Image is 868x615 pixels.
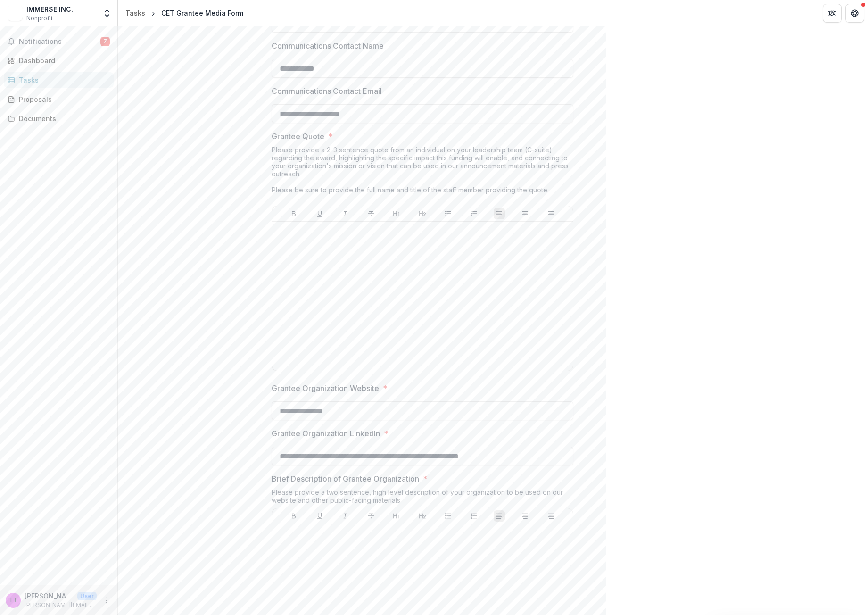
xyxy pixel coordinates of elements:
a: Documents [4,111,114,126]
div: CET Grantee Media Form [161,8,243,18]
div: Tasks [19,75,106,85]
button: Italicize [339,510,351,522]
button: Align Center [520,208,531,219]
div: Please provide a two sentence, high level description of your organization to be used on our webs... [272,488,573,508]
button: Notifications7 [4,34,114,49]
button: Bullet List [442,208,454,219]
p: Communications Contact Email [272,85,382,97]
div: Tricia Thrasher [9,597,17,603]
div: Dashboard [19,56,106,66]
p: [PERSON_NAME][EMAIL_ADDRESS][DOMAIN_NAME] [25,601,97,609]
a: Proposals [4,91,114,107]
button: Ordered List [468,510,479,522]
p: Communications Contact Name [272,40,384,51]
button: Align Left [494,208,505,219]
img: IMMERSE INC. [8,6,23,21]
span: Notifications [19,38,100,46]
p: Brief Description of Grantee Organization [272,473,419,484]
button: More [100,595,112,606]
nav: breadcrumb [122,6,247,20]
p: Grantee Organization Website [272,382,379,394]
div: Please provide a 2-3 sentence quote from an individual on your leadership team (C-suite) regardin... [272,146,573,206]
p: Grantee Quote [272,131,324,142]
button: Heading 1 [391,208,402,219]
button: Align Center [520,510,531,522]
button: Bold [288,510,299,522]
p: Grantee Organization LinkedIn [272,428,380,439]
div: Proposals [19,94,106,104]
button: Partners [823,4,842,23]
button: Heading 2 [417,208,428,219]
button: Underline [314,510,325,522]
div: Documents [19,114,106,124]
p: User [77,592,97,600]
button: Ordered List [468,208,479,219]
button: Bold [288,208,299,219]
span: Nonprofit [26,14,53,23]
button: Heading 2 [417,510,428,522]
button: Heading 1 [391,510,402,522]
button: Align Right [545,208,556,219]
a: Tasks [122,6,149,20]
div: IMMERSE INC. [26,4,73,14]
button: Strike [365,510,377,522]
button: Align Right [545,510,556,522]
p: [PERSON_NAME] [25,591,74,601]
a: Tasks [4,72,114,88]
a: Dashboard [4,53,114,68]
button: Italicize [339,208,351,219]
button: Align Left [494,510,505,522]
button: Get Help [845,4,864,23]
div: Tasks [125,8,145,18]
button: Strike [365,208,377,219]
button: Bullet List [442,510,454,522]
button: Open entity switcher [100,4,114,23]
span: 7 [100,37,110,46]
button: Underline [314,208,325,219]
